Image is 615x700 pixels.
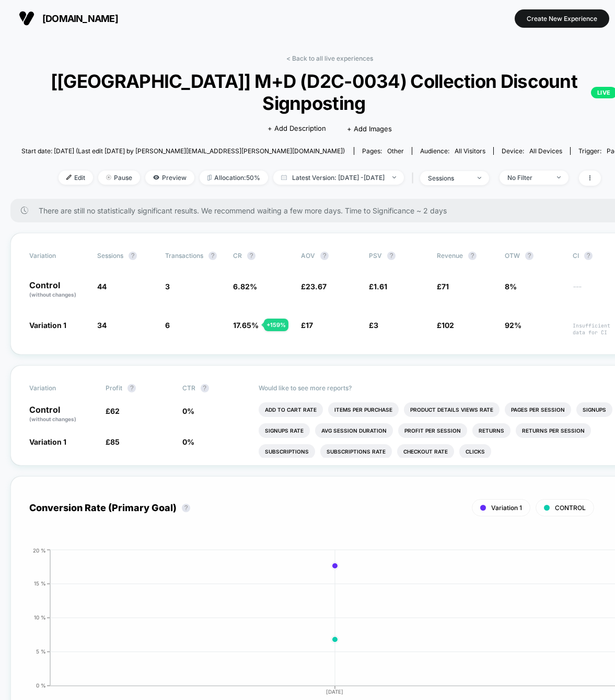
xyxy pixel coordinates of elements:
[165,282,170,291] span: 3
[21,147,345,155] span: Start date: [DATE] (Last edit [DATE] by [PERSON_NAME][EMAIL_ADDRESS][PERSON_NAME][DOMAIN_NAME])
[369,321,378,330] span: £
[207,175,212,180] img: rebalance
[59,171,93,185] span: Edit
[505,321,521,330] span: 92%
[110,437,120,446] span: 85
[29,281,87,299] p: Control
[129,252,137,260] button: ?
[201,384,209,392] button: ?
[233,282,257,291] span: 6.82 %
[182,384,195,392] span: CTR
[362,147,404,155] div: Pages:
[369,282,387,291] span: £
[420,147,485,155] div: Audience:
[42,13,118,24] span: [DOMAIN_NAME]
[306,282,327,291] span: 23.67
[182,437,194,446] span: 0 %
[505,402,571,417] li: Pages Per Session
[397,444,454,459] li: Checkout Rate
[437,252,463,259] span: Revenue
[328,402,399,417] li: Items Per Purchase
[442,282,449,291] span: 71
[34,614,46,620] tspan: 10 %
[16,10,121,27] button: [DOMAIN_NAME]
[29,291,76,298] span: (without changes)
[208,252,217,260] button: ?
[398,423,467,438] li: Profit Per Session
[19,10,34,26] img: Visually logo
[301,282,327,291] span: £
[516,423,591,438] li: Returns Per Session
[29,416,76,422] span: (without changes)
[428,174,470,182] div: sessions
[392,176,396,178] img: end
[165,321,170,330] span: 6
[493,147,570,155] span: Device:
[29,384,87,392] span: Variation
[127,384,136,392] button: ?
[106,437,120,446] span: £
[247,252,256,260] button: ?
[491,504,522,512] span: Variation 1
[29,321,66,330] span: Variation 1
[106,407,120,415] span: £
[442,321,454,330] span: 102
[97,252,123,259] span: Sessions
[437,282,449,291] span: £
[182,407,194,415] span: 0 %
[505,252,562,260] span: OTW
[306,321,313,330] span: 17
[264,319,288,331] div: + 159 %
[165,252,203,259] span: Transactions
[259,423,310,438] li: Signups Rate
[97,321,107,330] span: 34
[106,384,122,392] span: Profit
[145,171,194,185] span: Preview
[472,423,510,438] li: Returns
[34,580,46,586] tspan: 15 %
[327,688,344,695] tspan: [DATE]
[468,252,477,260] button: ?
[369,252,382,259] span: PSV
[455,147,485,155] span: All Visitors
[233,321,259,330] span: 17.65 %
[320,252,329,260] button: ?
[259,402,323,417] li: Add To Cart Rate
[555,504,586,512] span: CONTROL
[320,444,392,459] li: Subscriptions Rate
[29,437,66,446] span: Variation 1
[29,252,87,260] span: Variation
[347,125,392,133] span: + Add Images
[478,177,481,179] img: end
[374,321,378,330] span: 3
[182,504,190,512] button: ?
[33,547,46,553] tspan: 20 %
[515,9,609,28] button: Create New Experience
[268,123,326,134] span: + Add Description
[387,147,404,155] span: other
[505,282,517,291] span: 8%
[459,444,491,459] li: Clicks
[286,54,373,62] a: < Back to all live experiences
[273,171,404,185] span: Latest Version: [DATE] - [DATE]
[404,402,500,417] li: Product Details Views Rate
[259,444,315,459] li: Subscriptions
[66,175,72,180] img: edit
[507,174,549,182] div: No Filter
[576,402,612,417] li: Signups
[584,252,593,260] button: ?
[98,171,140,185] span: Pause
[233,252,242,259] span: CR
[36,648,46,654] tspan: 5 %
[29,405,95,423] p: Control
[200,171,268,185] span: Allocation: 50%
[557,176,561,178] img: end
[97,282,107,291] span: 44
[106,175,111,180] img: end
[525,252,533,260] button: ?
[374,282,387,291] span: 1.61
[437,321,454,330] span: £
[315,423,393,438] li: Avg Session Duration
[301,252,315,259] span: AOV
[301,321,313,330] span: £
